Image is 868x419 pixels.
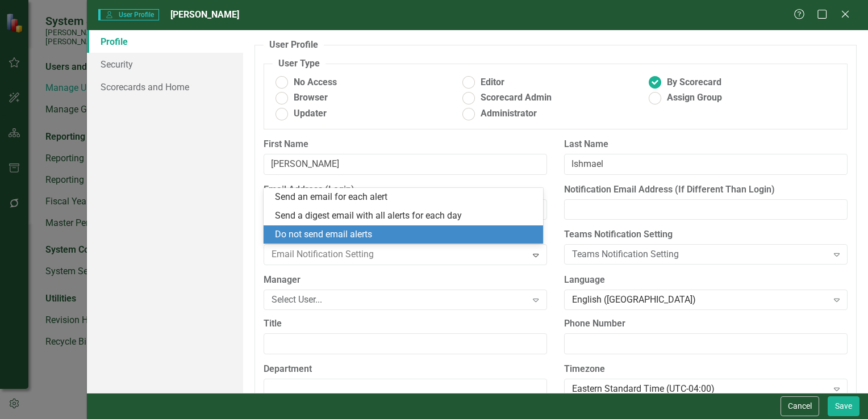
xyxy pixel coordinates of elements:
label: Timezone [564,363,848,376]
div: Teams Notification Setting [572,248,828,261]
legend: User Type [273,57,325,70]
label: First Name [264,138,547,151]
div: English ([GEOGRAPHIC_DATA]) [572,294,828,307]
span: Assign Group [667,91,722,104]
label: Last Name [564,138,848,151]
div: Select User... [272,294,527,307]
div: Eastern Standard Time (UTC-04:00) [572,382,828,395]
label: Department [264,363,547,376]
label: Notification Email Address (If Different Than Login) [564,183,848,196]
button: Save [828,396,859,416]
div: Send an email for each alert [275,191,536,204]
a: Security [87,53,243,76]
div: Do not send email alerts [275,228,536,241]
label: Teams Notification Setting [564,228,848,241]
a: Scorecards and Home [87,76,243,98]
span: Browser [294,91,328,104]
span: [PERSON_NAME] [170,9,239,20]
span: No Access [294,76,337,89]
label: Language [564,274,848,287]
label: Email Address (Login) [264,183,547,196]
label: Title [264,317,547,330]
a: Profile [87,30,243,53]
label: Phone Number [564,317,848,330]
label: Manager [264,274,547,287]
span: Scorecard Admin [481,91,552,104]
span: Administrator [481,107,537,120]
div: Send a digest email with all alerts for each day [275,209,536,223]
legend: User Profile [264,39,324,52]
span: Updater [294,107,327,120]
span: By Scorecard [667,76,721,89]
button: Cancel [781,396,819,416]
span: User Profile [98,9,159,20]
span: Editor [481,76,504,89]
